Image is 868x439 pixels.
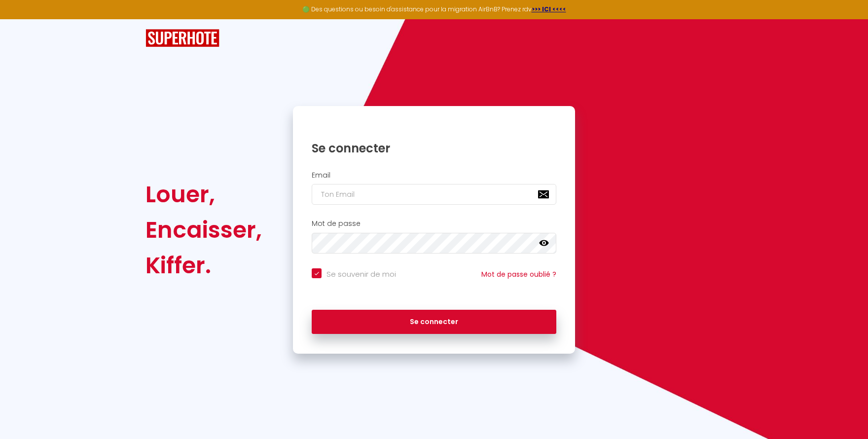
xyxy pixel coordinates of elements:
[312,219,556,228] h2: Mot de passe
[145,177,262,212] div: Louer,
[312,171,556,180] h2: Email
[532,5,566,13] a: >>> ICI <<<<
[145,212,262,248] div: Encaisser,
[481,269,556,279] a: Mot de passe oublié ?
[145,248,262,283] div: Kiffer.
[312,184,556,205] input: Ton Email
[312,310,556,334] button: Se connecter
[312,141,556,156] h1: Se connecter
[145,29,219,47] img: SuperHote logo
